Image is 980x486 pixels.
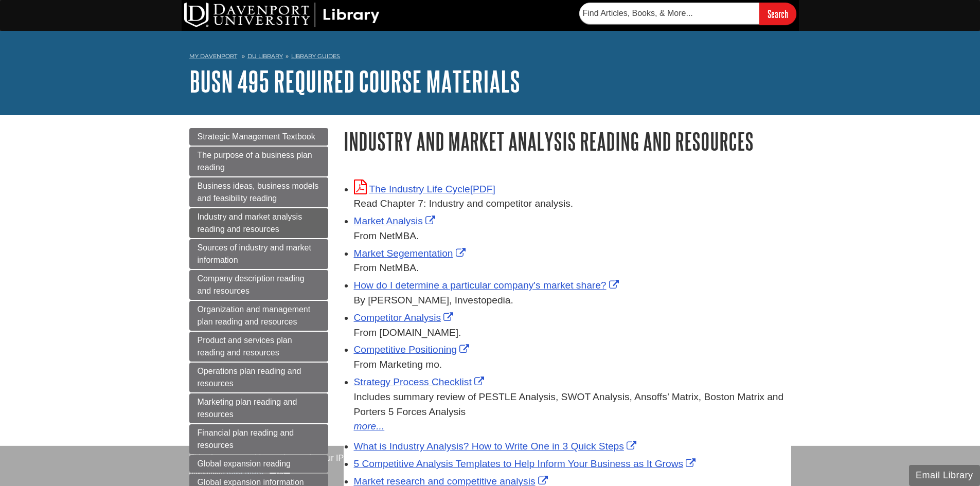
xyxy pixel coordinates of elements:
div: From [DOMAIN_NAME]. [354,326,791,340]
input: Find Articles, Books, & More... [579,3,759,24]
input: Search [759,3,796,25]
a: My Davenport [189,52,237,61]
a: Link opens in new window [354,280,621,291]
span: Operations plan reading and resources [198,367,301,388]
a: Organization and management plan reading and resources [189,301,328,331]
nav: breadcrumb [189,49,791,66]
a: Global expansion reading [189,455,328,473]
a: Company description reading and resources [189,270,328,300]
form: Searches DU Library's articles, books, and more [579,3,796,25]
a: Link opens in new window [354,184,495,194]
img: DU Library [184,3,380,27]
div: From NetMBA. [354,229,791,244]
span: Marketing plan reading and resources [198,398,297,419]
a: Financial plan reading and resources [189,424,328,454]
span: The purpose of a business plan reading [198,151,312,172]
a: Marketing plan reading and resources [189,393,328,423]
span: Global expansion reading [198,459,291,468]
span: Product and services plan reading and resources [198,336,292,357]
span: Business ideas, business models and feasibility reading [198,182,319,203]
button: Email Library [909,465,980,486]
a: Link opens in new window [354,215,438,226]
span: Sources of industry and market information [198,243,311,264]
span: Company description reading and resources [198,274,305,295]
a: more... [354,419,791,434]
span: Organization and management plan reading and resources [198,305,311,326]
div: From Marketing mo. [354,357,791,372]
div: From NetMBA. [354,261,791,276]
div: Read Chapter 7: Industry and competitor analysis. [354,196,791,211]
a: Industry and market analysis reading and resources [189,208,328,238]
a: DU Library [247,52,283,60]
h1: Industry and market analysis reading and resources [344,128,791,154]
span: Industry and market analysis reading and resources [198,212,302,233]
span: Strategic Management Textbook [198,132,315,141]
div: Includes summary review of PESTLE Analysis, SWOT Analysis, Ansoffs’ Matrix, Boston Matrix and Por... [354,390,791,420]
a: Link opens in new window [354,312,456,323]
a: Strategic Management Textbook [189,128,328,146]
a: Link opens in new window [354,376,487,387]
span: Financial plan reading and resources [198,428,294,449]
a: Link opens in new window [354,248,468,259]
a: Link opens in new window [354,344,472,355]
div: By [PERSON_NAME], Investopedia. [354,293,791,308]
a: Link opens in new window [354,458,699,469]
a: BUSN 495 Required Course Materials [189,65,520,97]
a: Operations plan reading and resources [189,363,328,392]
a: Product and services plan reading and resources [189,332,328,362]
a: Business ideas, business models and feasibility reading [189,177,328,207]
a: Link opens in new window [354,441,639,452]
a: Sources of industry and market information [189,239,328,269]
a: The purpose of a business plan reading [189,147,328,176]
a: Library Guides [291,52,340,60]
